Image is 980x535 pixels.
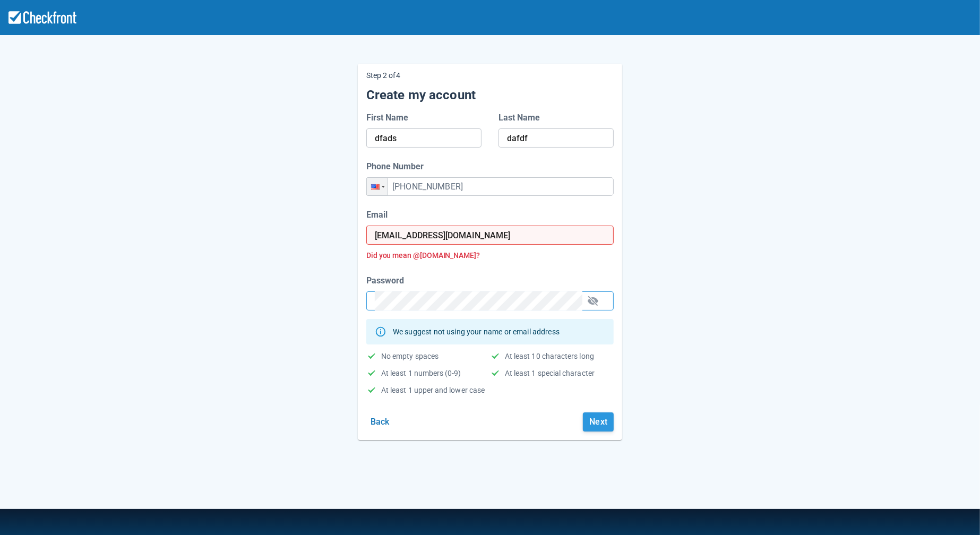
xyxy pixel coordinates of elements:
label: Password [366,274,408,287]
button: Did you mean @[DOMAIN_NAME]? [366,249,480,262]
div: We suggest not using your name or email address [393,322,560,341]
label: Last Name [498,111,544,124]
button: Back [366,412,394,432]
iframe: Chat Widget [828,420,980,535]
div: United States: + 1 [367,178,387,195]
label: Phone Number [366,160,428,173]
p: Step 2 of 4 [366,72,614,79]
input: Enter your business email [375,226,605,245]
div: At least 1 upper and lower case [381,387,485,393]
div: At least 10 characters long [505,353,594,359]
a: Back [366,417,394,427]
div: At least 1 special character [505,370,595,376]
div: At least 1 numbers (0-9) [381,370,461,376]
label: First Name [366,111,412,124]
input: 555-555-1234 [366,177,614,196]
h5: Create my account [366,87,614,103]
button: Next [583,412,614,432]
label: Email [366,209,392,221]
div: No empty spaces [381,353,439,359]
